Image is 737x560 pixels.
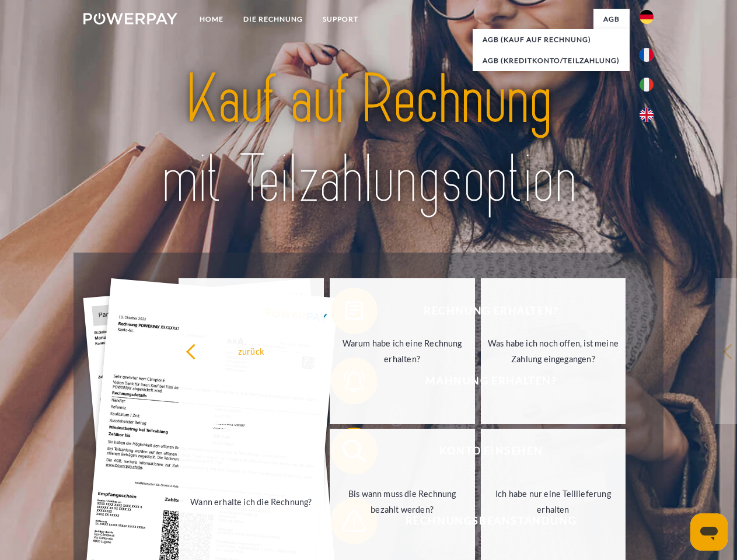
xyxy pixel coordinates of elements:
img: en [640,108,654,122]
div: Warum habe ich eine Rechnung erhalten? [337,335,468,367]
div: Wann erhalte ich die Rechnung? [186,494,317,509]
a: Was habe ich noch offen, ist meine Zahlung eingegangen? [481,278,626,424]
img: logo-powerpay-white.svg [83,13,177,24]
div: zurück [186,343,317,359]
div: Ich habe nur eine Teillieferung erhalten [488,486,619,517]
div: Bis wann muss die Rechnung bezahlt werden? [337,486,468,517]
a: Home [190,9,233,30]
a: AGB (Kauf auf Rechnung) [473,29,630,50]
img: de [640,10,654,24]
img: fr [640,48,654,62]
a: agb [593,9,630,30]
img: it [640,78,654,92]
div: Was habe ich noch offen, ist meine Zahlung eingegangen? [488,335,619,367]
a: SUPPORT [313,9,368,30]
a: DIE RECHNUNG [233,9,313,30]
img: title-powerpay_de.svg [111,56,626,223]
iframe: Schaltfläche zum Öffnen des Messaging-Fensters [690,513,728,551]
a: AGB (Kreditkonto/Teilzahlung) [473,50,630,71]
